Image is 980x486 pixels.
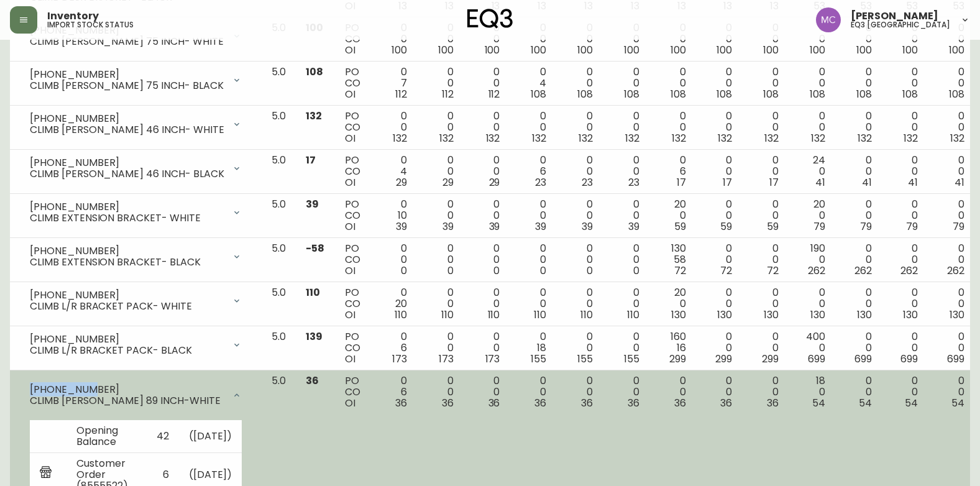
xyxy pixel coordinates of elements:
div: [PHONE_NUMBER] [30,201,224,213]
span: OI [345,131,355,145]
span: OI [345,175,355,190]
div: 0 0 [845,375,872,409]
td: 5.0 [262,326,296,370]
div: PO CO [345,243,360,277]
span: 130 [671,308,686,322]
span: 173 [439,352,454,366]
div: 0 0 [938,243,964,277]
span: Inventory [47,11,99,21]
div: 0 0 [566,199,593,232]
span: 36 [674,396,686,410]
span: 155 [624,352,639,366]
div: 20 0 [799,199,825,232]
div: 130 58 [659,243,686,277]
span: OI [345,396,355,410]
span: 23 [628,175,639,190]
span: [PERSON_NAME] [851,11,938,21]
span: 110 [580,308,593,322]
h5: import stock status [47,21,134,29]
div: PO CO [345,155,360,188]
td: 5.0 [262,194,296,238]
div: 0 0 [799,287,825,321]
div: 0 0 [659,66,686,100]
div: PO CO [345,331,360,365]
div: 0 0 [474,199,500,232]
span: 108 [763,87,779,101]
div: CLIMB [PERSON_NAME] 89 INCH-WHITE [30,395,224,406]
div: 0 0 [613,66,639,100]
span: 17 [677,175,686,190]
div: 0 0 [705,111,732,144]
span: 0 [587,264,593,278]
div: 400 0 [799,331,825,365]
span: 59 [674,219,686,234]
span: 72 [674,264,686,278]
span: 36 [581,396,593,410]
span: 36 [628,396,639,410]
span: 110 [306,285,320,300]
span: 39 [396,219,407,234]
span: 262 [900,264,918,278]
div: 0 0 [613,287,639,321]
span: 108 [306,65,323,79]
div: 0 0 [380,243,407,277]
div: 24 0 [799,155,825,188]
div: 0 0 [845,155,872,188]
div: 0 0 [938,66,964,100]
div: 0 0 [566,111,593,144]
span: 100 [624,43,639,57]
span: 155 [577,352,593,366]
div: [PHONE_NUMBER]CLIMB EXTENSION BRACKET- WHITE [20,199,252,226]
div: [PHONE_NUMBER]CLIMB L/R BRACKET PACK- WHITE [20,287,252,314]
span: 79 [953,219,964,234]
div: 0 0 [613,199,639,232]
div: 0 0 [380,22,407,56]
span: 29 [442,175,454,190]
span: 29 [489,175,500,190]
div: 0 0 [752,199,779,232]
div: 0 0 [520,243,546,277]
span: 132 [486,131,500,145]
span: OI [345,308,355,322]
div: 0 0 [752,375,779,409]
span: 108 [671,87,686,101]
div: 0 0 [659,22,686,56]
span: 699 [808,352,825,366]
span: 100 [763,43,779,57]
div: 0 0 [892,331,918,365]
div: [PHONE_NUMBER] [30,334,224,345]
td: 5.0 [262,282,296,326]
div: 190 0 [799,243,825,277]
span: OI [345,352,355,366]
div: 0 0 [799,22,825,56]
div: PO CO [345,22,360,56]
span: 100 [949,43,964,57]
div: 0 0 [613,22,639,56]
span: 36 [488,396,500,410]
img: 6dbdb61c5655a9a555815750a11666cc [816,7,841,32]
div: 0 0 [938,287,964,321]
div: 0 0 [659,111,686,144]
div: 0 0 [613,375,639,409]
span: 110 [534,308,546,322]
div: 0 0 [613,243,639,277]
td: 5.0 [262,238,296,282]
span: OI [345,264,355,278]
div: 0 0 [845,243,872,277]
span: 100 [485,43,500,57]
span: 100 [531,43,546,57]
span: 41 [955,175,964,190]
div: 0 0 [380,111,407,144]
div: CLIMB [PERSON_NAME] 75 INCH- BLACK [30,80,224,91]
div: 0 0 [892,199,918,232]
span: 130 [717,308,732,322]
div: 0 0 [938,375,964,409]
span: 132 [858,131,872,145]
div: CLIMB L/R BRACKET PACK- BLACK [30,345,224,356]
div: PO CO [345,66,360,100]
span: 39 [582,219,593,234]
span: 299 [715,352,732,366]
span: 17 [723,175,732,190]
span: 112 [395,87,407,101]
img: logo [467,9,513,29]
